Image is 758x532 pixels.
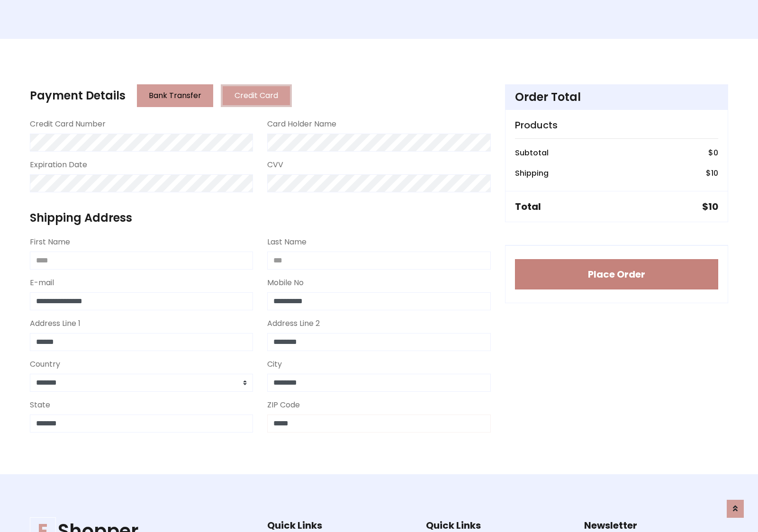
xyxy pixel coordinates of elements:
button: Bank Transfer [137,84,213,107]
label: State [30,399,50,411]
h4: Shipping Address [30,211,491,225]
h6: Subtotal [515,148,549,157]
label: City [267,359,282,370]
span: 10 [711,168,718,179]
label: Expiration Date [30,159,87,171]
label: ZIP Code [267,399,300,411]
label: First Name [30,236,70,248]
h5: Quick Links [426,520,570,531]
button: Credit Card [221,84,292,107]
h6: Shipping [515,169,549,178]
label: CVV [267,159,283,171]
h5: Quick Links [267,520,411,531]
h5: Total [515,201,541,212]
label: Address Line 2 [267,318,320,329]
h6: $ [706,169,718,178]
label: Last Name [267,236,307,248]
h5: $ [702,201,718,212]
h6: $ [708,148,718,157]
span: 10 [708,200,718,213]
span: 0 [713,147,718,158]
label: Country [30,359,60,370]
label: E-mail [30,277,54,289]
h4: Payment Details [30,89,126,103]
h5: Products [515,119,718,131]
h5: Newsletter [584,520,728,531]
label: Mobile No [267,277,304,289]
label: Address Line 1 [30,318,81,329]
h4: Order Total [515,90,718,104]
label: Credit Card Number [30,118,106,130]
label: Card Holder Name [267,118,336,130]
button: Place Order [515,259,718,289]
